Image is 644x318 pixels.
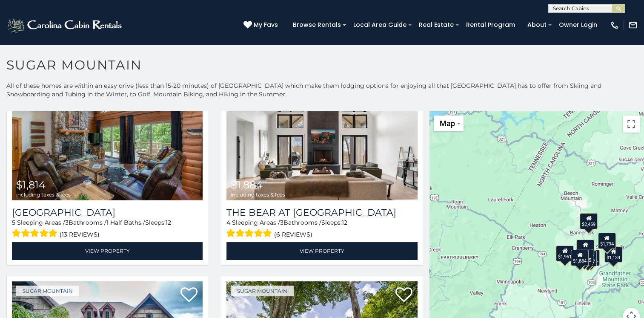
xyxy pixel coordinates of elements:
a: View Property [226,242,417,260]
span: $1,884 [231,179,263,191]
span: 1 Half Baths / [106,219,145,226]
a: Local Area Guide [349,18,411,32]
a: My Favs [243,20,280,30]
span: 12 [166,219,171,226]
a: The Bear At Sugar Mountain $1,884 including taxes & fees [226,72,417,200]
span: 5 [12,219,15,226]
span: (13 reviews) [60,229,100,240]
div: $1,794 [598,233,616,249]
h3: The Bear At Sugar Mountain [226,207,417,218]
img: The Bear At Sugar Mountain [226,72,417,200]
a: Add to favorites [180,286,197,304]
span: Map [440,119,455,128]
button: Change map style [434,116,464,131]
img: mail-regular-white.png [628,20,638,30]
div: $3,337 [579,250,597,266]
div: $2,305 [575,249,593,265]
span: 4 [226,219,230,226]
div: Sleeping Areas / Bathrooms / Sleeps: [226,218,417,240]
img: White-1-2.png [6,17,124,34]
div: $1,563 [576,240,594,256]
span: My Favs [254,20,278,29]
div: Sleeping Areas / Bathrooms / Sleeps: [12,218,203,240]
span: 3 [280,219,283,226]
h3: Grouse Moor Lodge [12,207,203,218]
a: Owner Login [555,18,601,32]
img: phone-regular-white.png [610,20,619,30]
a: Browse Rentals [289,18,345,32]
span: including taxes & fees [231,192,285,197]
a: [GEOGRAPHIC_DATA] [12,207,203,218]
span: including taxes & fees [16,192,71,197]
a: About [523,18,551,32]
a: View Property [12,242,203,260]
div: $2,459 [580,213,598,229]
div: $1,814 [581,250,599,266]
a: The Bear At [GEOGRAPHIC_DATA] [226,207,417,218]
a: Rental Program [462,18,519,32]
a: Real Estate [415,18,458,32]
span: 12 [342,219,347,226]
div: $1,134 [604,246,622,262]
a: Grouse Moor Lodge $1,814 including taxes & fees [12,72,203,200]
button: Toggle fullscreen view [623,116,640,133]
div: $1,961 [556,245,574,261]
a: Sugar Mountain [231,286,294,296]
a: Add to favorites [395,286,412,304]
span: $1,814 [16,179,46,191]
a: Sugar Mountain [16,286,79,296]
span: 3 [65,219,69,226]
span: (6 reviews) [274,229,312,240]
div: $1,884 [571,249,589,266]
img: Grouse Moor Lodge [12,72,203,200]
